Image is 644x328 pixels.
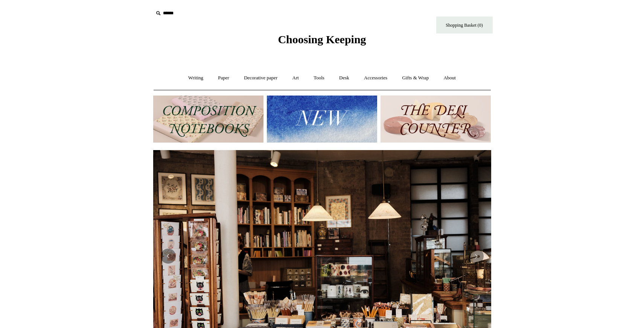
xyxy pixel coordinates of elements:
span: Choosing Keeping [278,33,366,46]
img: 202302 Composition ledgers.jpg__PID:69722ee6-fa44-49dd-a067-31375e5d54ec [153,96,263,143]
a: Paper [211,68,236,88]
a: Choosing Keeping [278,39,366,44]
a: About [437,68,463,88]
button: Next [469,249,484,264]
a: Shopping Basket (0) [436,17,493,33]
a: Gifts & Wrap [395,68,435,88]
button: Previous [161,249,176,264]
a: Tools [307,68,331,88]
a: Decorative paper [237,68,284,88]
a: Writing [181,68,210,88]
img: New.jpg__PID:f73bdf93-380a-4a35-bcfe-7823039498e1 [267,96,377,143]
a: Art [286,68,306,88]
a: Accessories [357,68,394,88]
img: The Deli Counter [381,96,491,143]
a: Desk [332,68,356,88]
